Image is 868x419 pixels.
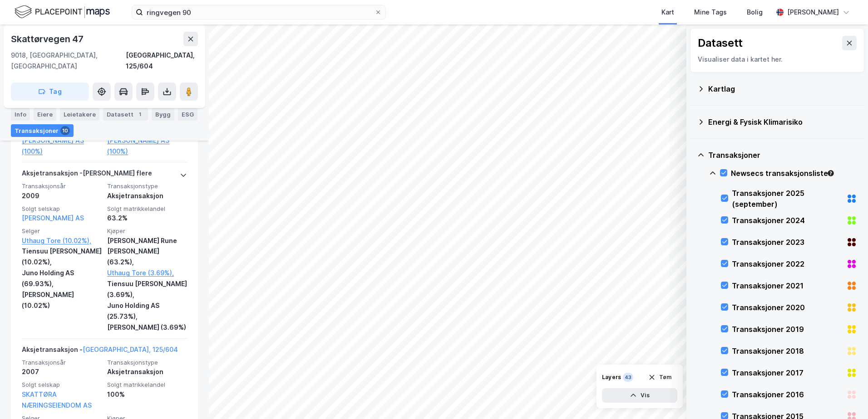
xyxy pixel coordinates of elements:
a: SKATTØRA NÆRINGSEIENDOM AS [22,390,92,409]
div: Layers [602,374,621,381]
div: Tiensuu [PERSON_NAME] (10.02%), [22,246,102,268]
div: ESG [178,108,197,121]
span: Solgt matrikkelandel [107,381,187,389]
div: Tooltip anchor [827,169,835,177]
div: 9018, [GEOGRAPHIC_DATA], [GEOGRAPHIC_DATA] [11,50,126,72]
div: Kontrollprogram for chat [823,375,868,419]
span: Transaksjonsår [22,182,102,190]
div: 63.2% [107,213,187,224]
div: Datasett [698,36,743,50]
div: Transaksjoner 2024 [732,215,843,226]
a: Uthaug Tore (3.69%), [107,268,187,278]
div: [PERSON_NAME] [787,7,839,18]
span: Transaksjonstype [107,182,187,190]
button: Vis [602,388,677,403]
a: [PERSON_NAME] AS (100%) [22,135,102,157]
iframe: Chat Widget [823,375,868,419]
div: Skattørvegen 47 [11,32,85,46]
div: Juno Holding AS (25.73%), [107,300,187,322]
div: Transaksjoner 2019 [732,324,843,335]
div: Visualiser data i kartet her. [698,54,857,65]
span: Transaksjonsår [22,359,102,366]
div: Aksjetransaksjon - [22,344,178,359]
div: Eiere [34,108,56,121]
div: Aksjetransaksjon [107,366,187,377]
div: Datasett [103,108,148,121]
input: Søk på adresse, matrikkel, gårdeiere, leietakere eller personer [143,5,375,19]
div: Transaksjoner 2016 [732,389,843,400]
div: Transaksjoner 2021 [732,280,843,291]
div: 43 [623,373,633,382]
div: Juno Holding AS (69.93%), [22,268,102,289]
div: Tiensuu [PERSON_NAME] (3.69%), [107,278,187,300]
div: Transaksjoner 2018 [732,346,843,356]
a: [GEOGRAPHIC_DATA], 125/604 [83,346,178,353]
div: [GEOGRAPHIC_DATA], 125/604 [126,50,198,72]
span: Transaksjonstype [107,359,187,366]
span: Kjøper [107,227,187,235]
div: 1 [135,110,144,119]
div: Transaksjoner 2020 [732,302,843,313]
div: Energi & Fysisk Klimarisiko [708,117,857,127]
div: Transaksjoner 2022 [732,258,843,269]
img: logo.f888ab2527a4732fd821a326f86c7f29.svg [15,4,110,20]
div: Aksjetransaksjon - [PERSON_NAME] flere [22,168,152,182]
div: 10 [60,126,70,135]
div: [PERSON_NAME] (10.02%) [22,289,102,311]
div: Bygg [152,108,174,121]
a: Uthaug Tore (10.02%), [22,235,102,246]
div: [PERSON_NAME] (3.69%) [107,322,187,333]
button: Tag [11,83,89,101]
div: 2007 [22,366,102,377]
span: Selger [22,227,102,235]
a: [PERSON_NAME] AS [22,214,84,222]
div: [PERSON_NAME] Rune [PERSON_NAME] (63.2%), [107,235,187,268]
div: Mine Tags [694,7,727,18]
div: Transaksjoner 2017 [732,367,843,378]
div: Transaksjoner [708,150,857,161]
button: Tøm [642,370,677,385]
div: Leietakere [60,108,99,121]
div: Transaksjoner 2023 [732,237,843,248]
div: Kartlag [708,83,857,94]
div: 100% [107,389,187,400]
span: Solgt selskap [22,381,102,389]
a: [PERSON_NAME] AS (100%) [107,135,187,157]
div: Kart [661,7,674,18]
div: 2009 [22,190,102,201]
span: Solgt matrikkelandel [107,205,187,213]
div: Newsecs transaksjonsliste [731,168,857,179]
div: Aksjetransaksjon [107,190,187,201]
div: Transaksjoner 2025 (september) [732,188,843,209]
div: Transaksjoner [11,124,74,137]
div: Bolig [747,7,763,18]
span: Solgt selskap [22,205,102,213]
div: Info [11,108,30,121]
